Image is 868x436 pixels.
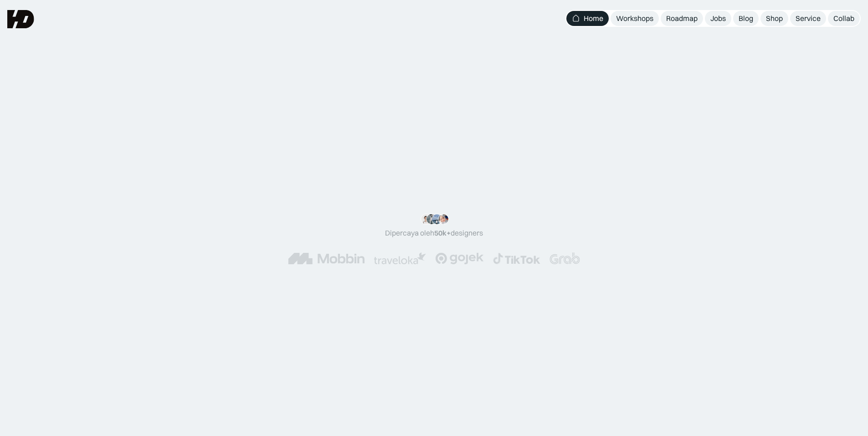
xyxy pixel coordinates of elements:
div: Shop [766,14,783,23]
a: Service [790,11,826,26]
div: Collab [833,14,854,23]
a: Workshops [611,11,659,26]
div: Dipercaya oleh designers [385,228,483,238]
div: Workshops [616,14,653,23]
div: Jobs [710,14,726,23]
div: Home [584,14,603,23]
div: Blog [739,14,753,23]
a: Home [566,11,609,26]
a: Blog [733,11,759,26]
a: Shop [760,11,788,26]
a: Jobs [705,11,731,26]
a: Collab [828,11,860,26]
span: 50k+ [434,228,451,237]
a: Roadmap [661,11,703,26]
div: Service [796,14,821,23]
div: Roadmap [666,14,698,23]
